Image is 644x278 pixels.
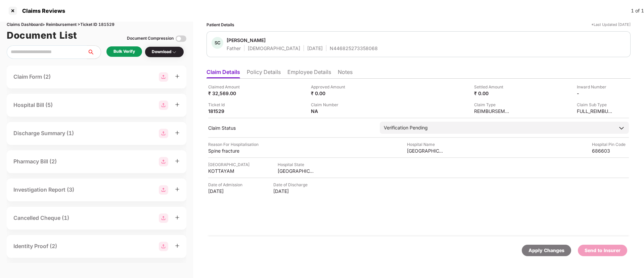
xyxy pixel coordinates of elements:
li: Notes [338,69,353,78]
div: [DATE] [307,45,323,51]
div: Download [152,49,177,55]
span: plus [175,215,180,220]
img: svg+xml;base64,PHN2ZyBpZD0iR3JvdXBfMjg4MTMiIGRhdGEtbmFtZT0iR3JvdXAgMjg4MTMiIHhtbG5zPSJodHRwOi8vd3... [159,101,168,110]
div: Hospital Name [407,141,444,148]
div: Claimed Amount [208,84,245,90]
div: [GEOGRAPHIC_DATA] [208,161,249,168]
div: Hospital State [278,161,315,168]
div: Approved Amount [311,84,348,90]
img: svg+xml;base64,PHN2ZyBpZD0iRHJvcGRvd24tMzJ4MzIiIHhtbG5zPSJodHRwOi8vd3d3LnczLm9yZy8yMDAwL3N2ZyIgd2... [172,49,177,55]
div: FULL_REIMBURSEMENT [577,108,614,114]
li: Policy Details [247,69,281,78]
div: Claim Form (2) [13,73,51,81]
div: - [577,90,614,96]
img: svg+xml;base64,PHN2ZyBpZD0iR3JvdXBfMjg4MTMiIGRhdGEtbmFtZT0iR3JvdXAgMjg4MTMiIHhtbG5zPSJodHRwOi8vd3... [159,242,168,251]
img: svg+xml;base64,PHN2ZyBpZD0iR3JvdXBfMjg4MTMiIGRhdGEtbmFtZT0iR3JvdXAgMjg4MTMiIHhtbG5zPSJodHRwOi8vd3... [159,213,168,223]
span: plus [175,159,180,163]
div: Settled Amount [474,84,511,90]
div: Ticket Id [208,102,245,108]
div: Hospital Bill (5) [13,101,53,109]
span: plus [175,243,180,248]
div: 1 of 1 [631,7,644,14]
div: [PERSON_NAME] [227,37,266,43]
div: Claim Type [474,102,511,108]
div: Hospital Pin Code [592,141,629,148]
img: svg+xml;base64,PHN2ZyBpZD0iR3JvdXBfMjg4MTMiIGRhdGEtbmFtZT0iR3JvdXAgMjg4MTMiIHhtbG5zPSJodHRwOi8vd3... [159,185,168,195]
div: Pharmacy Bill (2) [13,157,57,166]
li: Claim Details [206,69,240,78]
h1: Document List [7,28,77,43]
div: REIMBURSEMENT [474,108,511,114]
div: [DATE] [208,188,245,194]
div: Cancelled Cheque (1) [13,214,69,222]
div: Claim Number [311,102,348,108]
div: Patient Details [206,22,234,28]
span: plus [175,187,180,192]
div: 686603 [592,148,629,154]
div: Send to Insurer [585,247,620,254]
div: 181529 [208,108,245,114]
div: Claims Reviews [18,7,65,14]
div: SC [212,37,223,49]
span: plus [175,102,180,107]
div: Reason For Hospitalisation [208,141,259,148]
div: Spine fracture [208,148,245,154]
img: svg+xml;base64,PHN2ZyBpZD0iR3JvdXBfMjg4MTMiIGRhdGEtbmFtZT0iR3JvdXAgMjg4MTMiIHhtbG5zPSJodHRwOi8vd3... [159,157,168,166]
div: Investigation Report (3) [13,186,74,194]
li: Employee Details [287,69,331,78]
div: Claim Status [208,125,373,131]
img: downArrowIcon [618,125,625,131]
span: plus [175,130,180,135]
div: [GEOGRAPHIC_DATA] [278,168,315,174]
div: Father [227,45,241,51]
div: ₹ 32,569.00 [208,90,245,96]
div: Inward Number [577,84,614,90]
div: NA [311,108,348,114]
div: [GEOGRAPHIC_DATA] [407,148,444,154]
img: svg+xml;base64,PHN2ZyBpZD0iR3JvdXBfMjg4MTMiIGRhdGEtbmFtZT0iR3JvdXAgMjg4MTMiIHhtbG5zPSJodHRwOi8vd3... [159,129,168,138]
div: Date of Discharge [273,182,310,188]
div: Identity Proof (2) [13,242,57,250]
div: ₹ 0.00 [311,90,348,96]
div: Document Compression [127,35,174,42]
div: KOTTAYAM [208,168,245,174]
div: ₹ 0.00 [474,90,511,96]
div: Claim Sub Type [577,102,614,108]
div: Claims Dashboard > Reimbursement > Ticket ID 181529 [7,22,186,28]
div: Bulk Verify [113,48,135,55]
span: plus [175,74,180,79]
div: Verification Pending [384,124,428,131]
div: [DEMOGRAPHIC_DATA] [248,45,300,51]
div: Date of Admission [208,182,245,188]
div: *Last Updated [DATE] [591,22,631,28]
div: Discharge Summary (1) [13,129,74,137]
div: N446825273358068 [330,45,378,51]
button: search [87,45,101,59]
img: svg+xml;base64,PHN2ZyBpZD0iVG9nZ2xlLTMyeDMyIiB4bWxucz0iaHR0cDovL3d3dy53My5vcmcvMjAwMC9zdmciIHdpZH... [176,33,186,44]
span: search [87,49,101,55]
img: svg+xml;base64,PHN2ZyBpZD0iR3JvdXBfMjg4MTMiIGRhdGEtbmFtZT0iR3JvdXAgMjg4MTMiIHhtbG5zPSJodHRwOi8vd3... [159,72,168,82]
div: [DATE] [273,188,310,194]
div: Apply Changes [528,247,564,254]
